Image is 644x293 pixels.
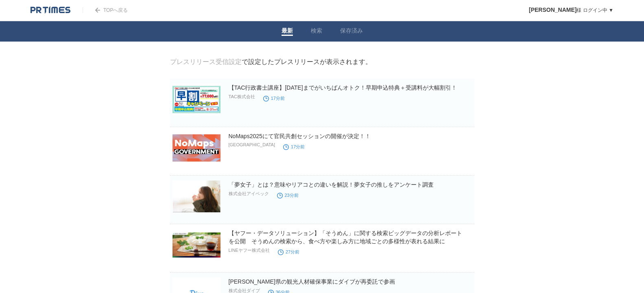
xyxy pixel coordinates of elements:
[229,247,270,253] p: LINEヤフー株式会社
[172,229,220,261] img: 【ヤフー・データソリューション】「そうめん」に関する検索ビッグデータの分析レポートを公開 そうめんの検索から、食べ方や楽しみ方に地域ごとの多様性が表れる結果に
[340,27,363,36] a: 保存済み
[170,58,242,65] a: プレスリリース受信設定
[282,27,293,36] a: 最新
[283,144,305,149] time: 17分前
[170,58,372,66] div: で設定したプレスリリースが表示されます。
[229,181,434,188] a: 「夢女子」とは？意味やリアコとの違いを解説！夢女子の推しをアンケート調査
[172,181,220,212] img: 「夢女子」とは？意味やリアコとの違いを解説！夢女子の推しをアンケート調査
[529,7,576,13] span: [PERSON_NAME]
[278,249,299,254] time: 27分前
[83,7,128,13] a: TOPへ戻る
[277,193,299,198] time: 23分前
[529,7,613,13] a: [PERSON_NAME]様 ログイン中 ▼
[263,96,285,101] time: 17分前
[229,133,371,139] a: NoMaps2025にて官民共創セッションの開催が決定！！
[229,84,457,91] a: 【TAC行政書士講座】[DATE]までがいちばんオトク！早期申込特典＋受講料が大幅割引！
[229,278,395,285] a: [PERSON_NAME]県の観光人材確保事業にダイブが再委託で参画
[229,94,255,100] p: TAC株式会社
[172,84,220,115] img: 【TAC行政書士講座】8/31(日)までがいちばんオトク！早期申込特典＋受講料が大幅割引！
[95,8,100,13] img: arrow.png
[31,6,70,14] img: logo.png
[311,27,322,36] a: 検索
[229,191,269,197] p: 株式会社アイベック
[172,132,220,164] img: NoMaps2025にて官民共創セッションの開催が決定！！
[229,230,462,245] a: 【ヤフー・データソリューション】「そうめん」に関する検索ビッグデータの分析レポートを公開 そうめんの検索から、食べ方や楽しみ方に地域ごとの多様性が表れる結果に
[229,142,275,147] p: [GEOGRAPHIC_DATA]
